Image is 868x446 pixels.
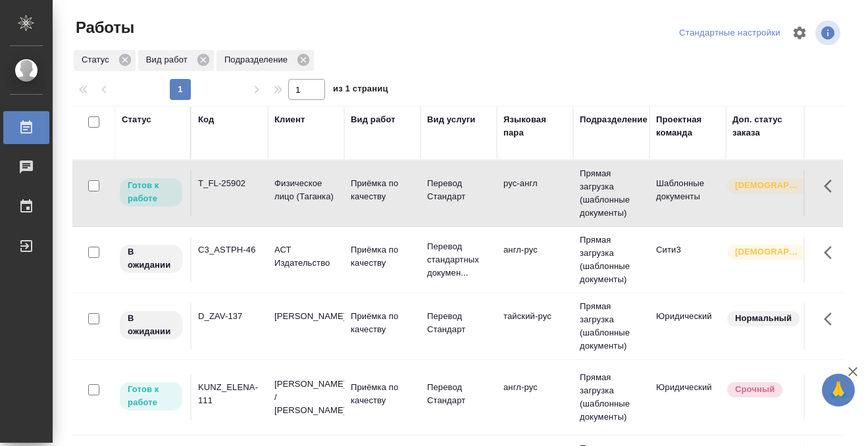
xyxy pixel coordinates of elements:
[217,50,314,71] div: Подразделение
[224,53,292,66] p: Подразделение
[146,53,192,66] p: Вид работ
[274,310,338,323] p: [PERSON_NAME]
[427,310,490,336] p: Перевод Стандарт
[573,161,650,226] td: Прямая загрузка (шаблонные документы)
[816,374,848,406] button: Здесь прячутся важные кнопки
[580,113,648,126] div: Подразделение
[198,243,261,257] div: C3_ASTPH-46
[333,81,388,100] span: из 1 страниц
[198,381,261,407] div: KUNZ_ELENA-111
[735,245,801,259] p: [DEMOGRAPHIC_DATA]
[198,310,261,323] div: D_ZAV-137
[815,20,843,45] span: Посмотреть информацию
[676,23,784,43] div: split button
[274,113,305,126] div: Клиент
[274,177,338,203] p: Физическое лицо (Таганка)
[427,240,490,280] p: Перевод стандартных докумен...
[573,364,650,430] td: Прямая загрузка (шаблонные документы)
[573,293,650,359] td: Прямая загрузка (шаблонные документы)
[128,179,174,205] p: Готов к работе
[497,170,573,216] td: рус-англ
[732,113,802,139] div: Доп. статус заказа
[650,303,726,349] td: Юридический
[118,381,184,412] div: Исполнитель может приступить к работе
[735,383,775,396] p: Срочный
[656,113,719,139] div: Проектная команда
[827,376,850,404] span: 🙏
[138,50,214,71] div: Вид работ
[427,113,476,126] div: Вид услуги
[735,312,792,325] p: Нормальный
[816,237,848,268] button: Здесь прячутся важные кнопки
[503,113,567,139] div: Языковая пара
[497,374,573,420] td: англ-рус
[351,310,414,336] p: Приёмка по качеству
[82,53,114,66] p: Статус
[74,50,136,71] div: Статус
[128,312,174,338] p: В ожидании
[822,374,855,407] button: 🙏
[497,303,573,349] td: тайский-рус
[497,237,573,283] td: англ-рус
[274,243,338,270] p: АСТ Издательство
[118,310,184,341] div: Исполнитель назначен, приступать к работе пока рано
[573,227,650,293] td: Прямая загрузка (шаблонные документы)
[122,113,151,126] div: Статус
[198,177,261,190] div: T_FL-25902
[351,177,414,203] p: Приёмка по качеству
[650,374,726,420] td: Юридический
[128,245,174,272] p: В ожидании
[118,243,184,274] div: Исполнитель назначен, приступать к работе пока рано
[650,237,726,283] td: Сити3
[784,17,815,49] span: Настроить таблицу
[735,179,801,192] p: [DEMOGRAPHIC_DATA]
[72,17,134,38] span: Работы
[198,113,214,126] div: Код
[427,381,490,407] p: Перевод Стандарт
[427,177,490,203] p: Перевод Стандарт
[274,378,338,417] p: [PERSON_NAME] / [PERSON_NAME]
[118,177,184,208] div: Исполнитель может приступить к работе
[351,113,396,126] div: Вид работ
[650,170,726,216] td: Шаблонные документы
[351,243,414,270] p: Приёмка по качеству
[816,303,848,335] button: Здесь прячутся важные кнопки
[351,381,414,407] p: Приёмка по качеству
[128,383,174,409] p: Готов к работе
[816,170,848,202] button: Здесь прячутся важные кнопки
